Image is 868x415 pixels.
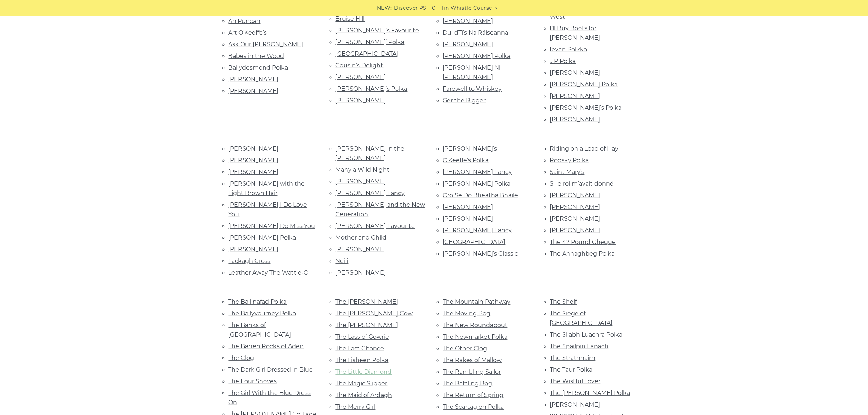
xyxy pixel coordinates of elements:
[229,157,279,164] a: [PERSON_NAME]
[336,85,408,92] a: [PERSON_NAME]’s Polka
[550,58,576,65] a: J P Polka
[550,168,585,175] a: Saint Mary’s
[550,238,616,245] a: The 42 Pound Cheque
[550,180,614,187] a: Si le roi m’avait donné
[550,227,600,234] a: [PERSON_NAME]
[336,322,398,329] a: The [PERSON_NAME]
[443,345,487,352] a: The Other Clog
[336,357,389,364] a: The Lisheen Polka
[443,97,486,104] a: Ger the Rigger
[229,378,277,385] a: The Four Shoves
[550,192,600,199] a: [PERSON_NAME]
[443,227,512,234] a: [PERSON_NAME] Fancy
[336,178,386,185] a: [PERSON_NAME]
[336,380,388,387] a: The Magic Slipper
[229,29,267,36] a: Art O’Keeffe’s
[443,85,502,92] a: Farewell to Whiskey
[229,269,309,276] a: Leather Away The Wattle-O
[229,343,304,350] a: The Barren Rocks of Aden
[550,104,622,111] a: [PERSON_NAME]’s Polka
[336,15,365,22] a: Bruise Hill
[443,250,518,257] a: [PERSON_NAME]’s Classic
[550,69,600,76] a: [PERSON_NAME]
[336,257,349,264] a: Neili
[229,168,279,175] a: [PERSON_NAME]
[336,222,415,229] a: [PERSON_NAME] Favourite
[443,64,501,81] a: [PERSON_NAME] Ni [PERSON_NAME]
[336,246,386,253] a: [PERSON_NAME]
[550,250,615,257] a: The Annaghbeg Polka
[443,322,508,329] a: The New Roundabout
[550,116,600,123] a: [PERSON_NAME]
[443,29,509,36] a: Dul dTí’s Na Ráiseanna
[443,380,493,387] a: The Rattling Bog
[229,234,296,241] a: [PERSON_NAME] Polka
[443,357,502,364] a: The Rakes of Mallow
[229,246,279,253] a: [PERSON_NAME]
[443,403,504,410] a: The Scartaglen Polka
[229,53,284,59] a: Babes in the Wood
[229,257,271,264] a: Lackagh Cross
[377,4,392,12] span: NEW:
[419,4,492,12] a: PST10 - Tin Whistle Course
[229,389,311,406] a: The Girl With the Blue Dress On
[229,180,305,197] a: [PERSON_NAME] with the Light Brown Hair
[550,46,587,53] a: Ievan Polkka
[336,201,425,218] a: [PERSON_NAME] and the New Generation
[443,310,491,317] a: The Moving Bog
[550,145,619,152] a: Riding on a Load of Hay
[336,190,405,197] a: [PERSON_NAME] Fancy
[443,168,512,175] a: [PERSON_NAME] Fancy
[443,18,493,24] a: [PERSON_NAME]
[550,310,613,326] a: The Siege of [GEOGRAPHIC_DATA]
[229,298,287,305] a: The Ballinafad Polka
[229,18,261,24] a: An Puncán
[229,64,288,71] a: Ballydesmond Polka
[229,88,279,94] a: [PERSON_NAME]
[336,27,419,34] a: [PERSON_NAME]’s Favourite
[550,157,589,164] a: Roosky Polka
[336,166,390,173] a: Many a Wild Night
[229,310,296,317] a: The Ballyvourney Polka
[336,310,413,317] a: The [PERSON_NAME] Cow
[336,403,376,410] a: The Merry Girl
[550,366,593,373] a: The Taur Polka
[229,145,279,152] a: [PERSON_NAME]
[443,238,506,245] a: [GEOGRAPHIC_DATA]
[229,76,279,83] a: [PERSON_NAME]
[443,192,518,199] a: Oro Se Do Bheatha Bhaile
[550,343,609,350] a: The Spailpin Fanach
[443,203,493,210] a: [PERSON_NAME]
[336,234,387,241] a: Mother and Child
[443,41,493,48] a: [PERSON_NAME]
[336,97,386,104] a: [PERSON_NAME]
[443,392,504,399] a: The Return of Spring
[229,322,291,338] a: The Banks of [GEOGRAPHIC_DATA]
[443,215,493,222] a: [PERSON_NAME]
[336,345,384,352] a: The Last Chance
[336,50,398,57] a: [GEOGRAPHIC_DATA]
[443,333,508,340] a: The Newmarket Polka
[550,331,623,338] a: The Sliabh Luachra Polka
[550,389,630,396] a: The [PERSON_NAME] Polka
[336,269,386,276] a: [PERSON_NAME]
[550,81,618,88] a: [PERSON_NAME] Polka
[336,392,392,399] a: The Maid of Ardagh
[550,215,600,222] a: [PERSON_NAME]
[550,298,577,305] a: The Shelf
[336,39,405,46] a: [PERSON_NAME]’ Polka
[443,157,489,164] a: O’Keeffe’s Polka
[229,201,307,218] a: [PERSON_NAME] I Do Love You
[443,53,511,59] a: [PERSON_NAME] Polka
[229,366,313,373] a: The Dark Girl Dressed in Blue
[443,368,501,375] a: The Rambling Sailor
[550,93,600,100] a: [PERSON_NAME]
[443,145,497,152] a: [PERSON_NAME]’s
[336,368,392,375] a: The Little Diamond
[336,333,389,340] a: The Lass of Gowrie
[394,4,418,12] span: Discover
[336,62,384,69] a: Cousin’s Delight
[443,298,511,305] a: The Mountain Pathway
[550,203,600,210] a: [PERSON_NAME]
[550,401,600,408] a: [PERSON_NAME]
